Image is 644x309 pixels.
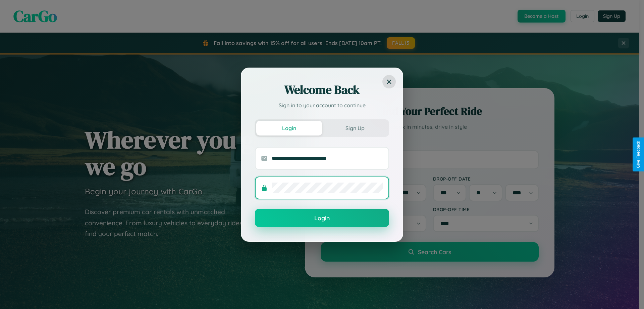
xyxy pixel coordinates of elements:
button: Sign Up [322,121,388,136]
button: Login [256,121,322,136]
h2: Welcome Back [255,82,389,98]
button: Login [255,209,389,227]
div: Give Feedback [636,141,641,168]
p: Sign in to your account to continue [255,101,389,109]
